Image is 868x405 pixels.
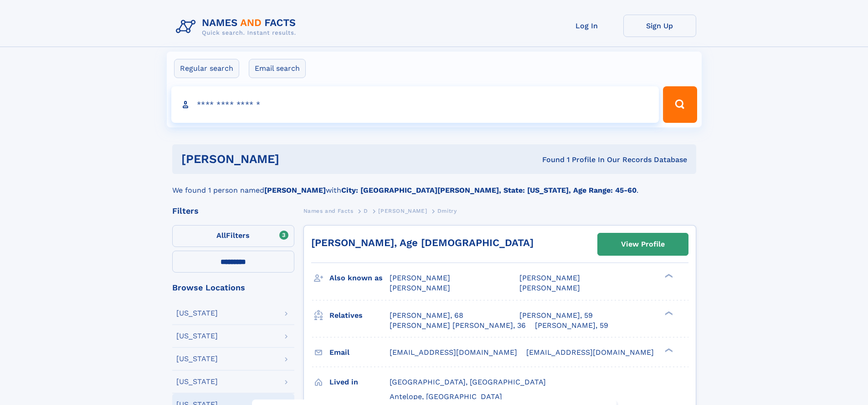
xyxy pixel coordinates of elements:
[663,347,673,353] div: ❯
[663,273,673,279] div: ❯
[264,186,326,195] b: [PERSON_NAME]
[623,15,696,37] a: Sign Up
[535,321,608,331] a: [PERSON_NAME], 59
[390,378,546,386] span: [GEOGRAPHIC_DATA], [GEOGRAPHIC_DATA]
[663,86,697,123] button: Search Button
[663,310,673,316] div: ❯
[411,155,687,165] div: Found 1 Profile In Our Records Database
[519,310,593,321] a: [PERSON_NAME], 59
[329,308,390,323] h3: Relatives
[621,234,665,255] div: View Profile
[390,348,517,357] span: [EMAIL_ADDRESS][DOMAIN_NAME]
[378,208,427,214] span: [PERSON_NAME]
[329,270,390,286] h3: Also known as
[364,205,368,216] a: D
[526,348,654,357] span: [EMAIL_ADDRESS][DOMAIN_NAME]
[249,59,306,78] label: Email search
[176,378,218,385] div: [US_STATE]
[176,310,218,317] div: [US_STATE]
[216,231,226,240] span: All
[364,208,368,214] span: D
[390,321,526,331] a: [PERSON_NAME] [PERSON_NAME], 36
[390,284,450,292] span: [PERSON_NAME]
[174,59,239,78] label: Regular search
[437,208,457,214] span: Dmitry
[329,374,390,390] h3: Lived in
[172,207,294,215] div: Filters
[519,274,580,282] span: [PERSON_NAME]
[341,186,637,195] b: City: [GEOGRAPHIC_DATA][PERSON_NAME], State: [US_STATE], Age Range: 45-60
[390,392,502,401] span: Antelope, [GEOGRAPHIC_DATA]
[176,332,218,340] div: [US_STATE]
[550,15,623,37] a: Log In
[172,284,294,292] div: Browse Locations
[172,225,294,247] label: Filters
[390,274,450,282] span: [PERSON_NAME]
[176,355,218,363] div: [US_STATE]
[171,86,659,123] input: search input
[329,345,390,360] h3: Email
[311,237,534,248] a: [PERSON_NAME], Age [DEMOGRAPHIC_DATA]
[519,284,580,292] span: [PERSON_NAME]
[172,174,696,196] div: We found 1 person named with .
[390,310,463,321] a: [PERSON_NAME], 68
[172,15,303,39] img: Logo Names and Facts
[303,205,354,216] a: Names and Facts
[598,233,688,255] a: View Profile
[181,153,411,165] h1: [PERSON_NAME]
[378,205,427,216] a: [PERSON_NAME]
